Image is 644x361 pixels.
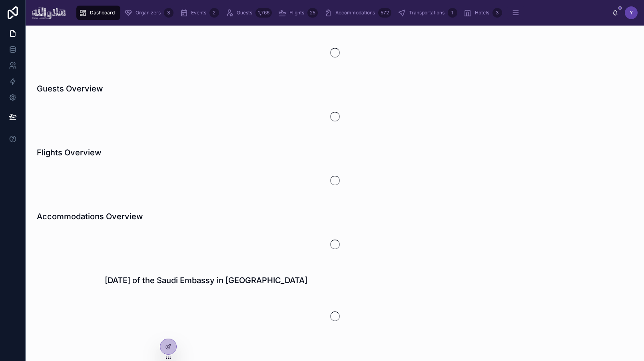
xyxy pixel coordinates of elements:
div: scrollable content [72,4,612,22]
a: Organizers3 [122,6,176,20]
a: Dashboard [76,6,120,20]
a: Events2 [177,6,221,20]
h1: Flights Overview [37,147,102,158]
a: Flights25 [276,6,320,20]
span: Transportations [409,10,445,16]
span: Organizers [136,10,161,16]
span: Accommodations [335,10,375,16]
div: 1,766 [255,8,272,18]
div: 572 [378,8,391,18]
img: App logo [32,6,66,19]
div: 1 [448,8,457,18]
span: Flights [289,10,304,16]
a: Hotels3 [461,6,504,20]
span: Guests [237,10,252,16]
span: Dashboard [90,10,115,16]
a: Guests1,766 [223,6,274,20]
span: Y [630,10,633,16]
span: Hotels [475,10,489,16]
div: 3 [492,8,502,18]
div: 3 [164,8,173,18]
h1: [DATE] of the Saudi Embassy in [GEOGRAPHIC_DATA] [105,275,307,286]
h1: Accommodations Overview [37,211,143,222]
div: 25 [307,8,318,18]
span: Events [191,10,206,16]
h1: Guests Overview [37,83,103,94]
a: Accommodations572 [322,6,394,20]
a: Transportations1 [395,6,460,20]
div: 2 [209,8,219,18]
